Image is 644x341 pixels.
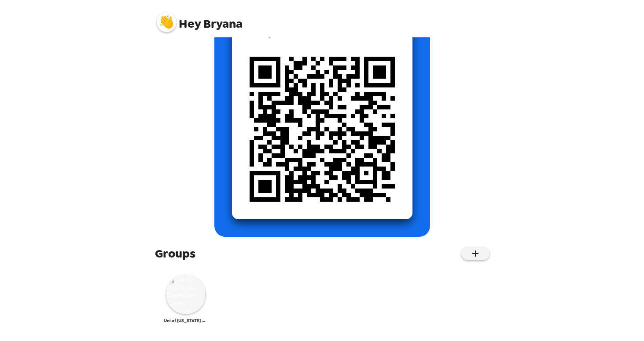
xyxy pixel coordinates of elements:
span: Hey [179,16,201,32]
img: profile pic [157,12,177,32]
img: qr code [232,39,412,219]
span: Groups [155,246,195,261]
img: Uni of California Riverside - Career Services [166,275,206,314]
span: Uni of [US_STATE] Riverside - Career Services [164,318,208,323]
span: Bryana [157,8,243,30]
